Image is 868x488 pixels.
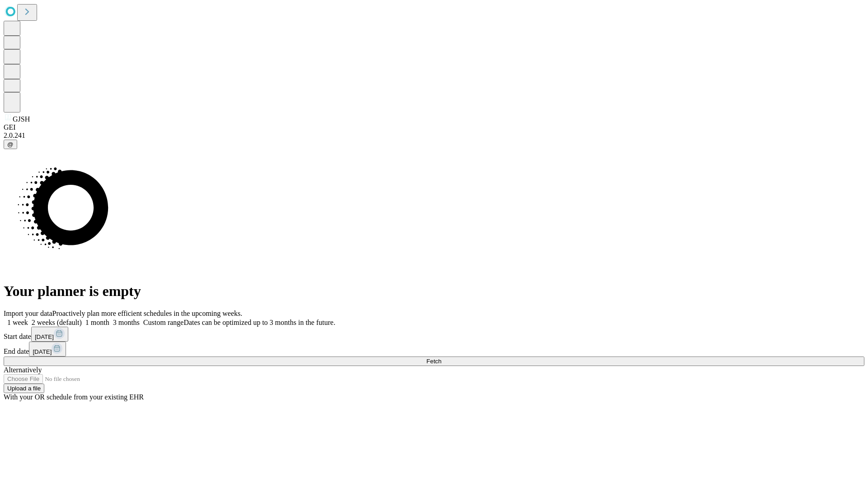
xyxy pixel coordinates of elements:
span: 2 weeks (default) [32,319,82,326]
span: 1 month [85,319,109,326]
button: [DATE] [29,342,66,357]
span: GJSH [13,115,30,123]
span: [DATE] [33,348,52,355]
button: Upload a file [4,384,44,393]
span: [DATE] [35,333,54,340]
span: Proactively plan more efficient schedules in the upcoming weeks. [52,310,242,317]
div: Start date [4,327,864,342]
div: End date [4,342,864,357]
span: Fetch [426,358,441,365]
span: Custom range [143,319,184,326]
span: Import your data [4,310,52,317]
div: GEI [4,123,864,131]
span: Dates can be optimized up to 3 months in the future. [184,319,335,326]
div: 2.0.241 [4,131,864,140]
span: Alternatively [4,366,42,374]
span: @ [7,141,14,148]
button: @ [4,140,17,149]
span: With your OR schedule from your existing EHR [4,393,144,401]
button: [DATE] [31,327,68,342]
span: 3 months [113,319,140,326]
h1: Your planner is empty [4,283,864,300]
span: 1 week [7,319,28,326]
button: Fetch [4,357,864,366]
